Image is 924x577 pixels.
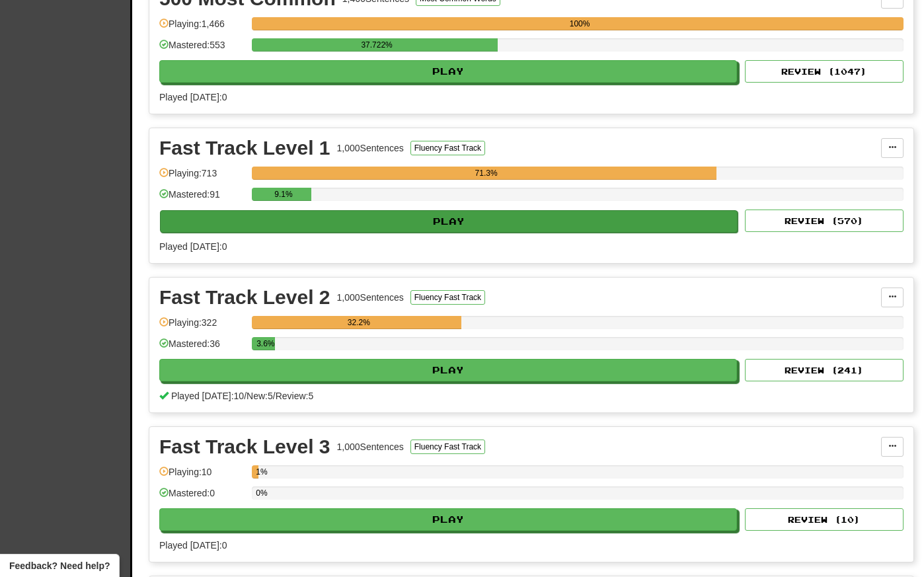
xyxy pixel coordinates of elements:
span: Played [DATE]: 0 [159,92,227,102]
div: Fast Track Level 3 [159,437,330,457]
div: 1,000 Sentences [337,291,404,304]
button: Play [159,508,737,531]
span: New: 5 [247,391,273,401]
div: Fast Track Level 2 [159,288,330,307]
div: Fast Track Level 1 [159,138,330,158]
button: Review (10) [745,508,904,531]
span: / [273,391,276,401]
span: Review: 5 [276,391,314,401]
div: 32.2% [256,316,461,329]
span: Played [DATE]: 10 [171,391,244,401]
div: Mastered: 553 [159,38,245,60]
div: Playing: 1,466 [159,17,245,39]
button: Fluency Fast Track [410,290,485,305]
div: Mastered: 36 [159,337,245,359]
span: Played [DATE]: 0 [159,540,227,551]
div: Mastered: 0 [159,486,245,508]
div: 37.722% [256,38,498,52]
div: 71.3% [256,167,716,180]
button: Review (241) [745,359,904,381]
div: 1,000 Sentences [337,141,404,155]
div: 1,000 Sentences [337,440,404,453]
span: / [244,391,247,401]
div: Playing: 10 [159,465,245,487]
div: 1% [256,465,258,479]
button: Review (1047) [745,60,904,83]
button: Fluency Fast Track [410,141,485,155]
div: Playing: 713 [159,167,245,188]
button: Play [159,60,737,83]
div: Playing: 322 [159,316,245,338]
div: Mastered: 91 [159,188,245,210]
button: Fluency Fast Track [410,440,485,454]
button: Play [160,210,738,233]
span: Open feedback widget [9,559,110,572]
div: 100% [256,17,904,30]
button: Review (570) [745,210,904,232]
div: 3.6% [256,337,275,350]
button: Play [159,359,737,381]
span: Played [DATE]: 0 [159,241,227,252]
div: 9.1% [256,188,311,201]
